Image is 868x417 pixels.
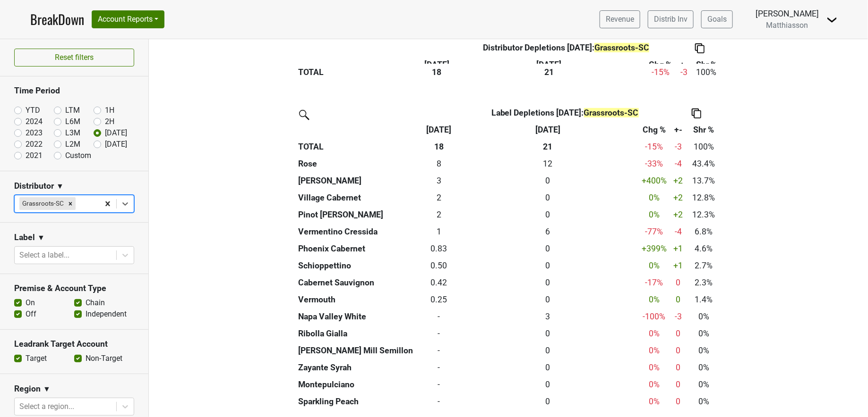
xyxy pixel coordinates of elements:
div: 0.42 [421,276,456,289]
label: 2021 [26,150,43,161]
div: - [421,378,456,391]
h3: Distributor [14,181,54,191]
div: 0 [673,327,683,340]
div: Remove Grassroots-SC [65,197,76,209]
label: LTM [65,105,80,116]
th: 5.500 [459,223,637,240]
td: -17 % [637,274,671,291]
h3: Label [14,233,35,242]
th: Cabernet Sauvignon [296,274,419,291]
td: 0 [419,359,459,376]
th: 18 [419,138,459,155]
th: Montepulciano [296,376,419,393]
div: -4 [673,225,683,238]
div: 0.50 [421,259,456,272]
label: Independent [86,309,127,320]
td: 0 [419,393,459,410]
td: 12.3% [686,206,722,223]
label: 1H [105,105,114,116]
td: 0 % [637,206,671,223]
div: [PERSON_NAME] [756,8,819,20]
th: +-: activate to sort column ascending [671,121,686,138]
td: 0 % [637,325,671,342]
td: 100% [686,138,722,155]
th: Vermouth [296,291,419,308]
div: 0 [461,242,635,255]
a: Goals [701,10,733,28]
th: 0 [459,359,637,376]
label: On [26,297,35,309]
div: +1 [673,259,683,272]
div: 0 [673,378,683,391]
td: -77 % [637,223,671,240]
td: 0 % [637,257,671,274]
label: [DATE] [105,127,127,139]
div: 0 [461,208,635,221]
td: 43.4% [686,155,722,172]
img: filter [296,107,311,122]
label: Target [26,353,47,364]
td: 0% [686,359,722,376]
th: 0 [459,189,637,206]
td: 100% [691,64,722,81]
th: 0 [459,325,637,342]
th: Jul '24: activate to sort column ascending [455,56,644,73]
label: [DATE] [105,139,127,150]
th: [PERSON_NAME] Mill Semillon [296,342,419,359]
th: 21 [455,64,644,81]
td: 2.3% [686,274,722,291]
td: 0 [419,325,459,342]
th: Distributor Depletions [DATE] : [455,39,678,56]
label: L6M [65,116,80,127]
th: +-: activate to sort column ascending [678,56,691,73]
td: 0 % [637,291,671,308]
div: 12 [461,158,635,170]
td: 0.25 [419,291,459,308]
a: Distrib Inv [648,10,694,28]
td: -3 [671,138,686,155]
th: 0 [459,257,637,274]
div: 2 [421,208,456,221]
div: 0 [673,344,683,357]
div: 0 [461,293,635,306]
a: Revenue [600,10,640,28]
td: 0 % [637,342,671,359]
th: TOTAL [296,64,419,81]
div: 8 [421,158,456,170]
div: 0 [461,378,635,391]
div: 0 [461,344,635,357]
button: Reset filters [14,49,134,67]
div: - [421,395,456,408]
div: -3 [673,310,683,323]
th: Chg %: activate to sort column ascending [637,121,671,138]
td: 0 [419,308,459,325]
td: 12.8% [686,189,722,206]
h3: Region [14,384,41,394]
td: 2.7% [686,257,722,274]
th: Zayante Syrah [296,359,419,376]
th: 3.000 [459,308,637,325]
img: Dropdown Menu [826,14,838,25]
img: Copy to clipboard [692,108,701,118]
span: -15% [652,67,670,77]
th: Jul '24: activate to sort column ascending [459,121,637,138]
td: 0 % [637,189,671,206]
th: 0 [459,342,637,359]
th: 0 [459,291,637,308]
th: Rose [296,155,419,172]
td: 0.5 [419,257,459,274]
div: +2 [673,192,683,204]
div: 0 [461,175,635,187]
td: 7.918 [419,155,459,172]
span: ▼ [56,181,64,192]
div: -4 [673,158,683,170]
button: Account Reports [92,10,164,28]
td: 0% [686,376,722,393]
td: 6.8% [686,223,722,240]
td: -33 % [637,155,671,172]
div: 0 [461,192,635,204]
div: - [421,344,456,357]
label: 2023 [26,127,43,139]
label: YTD [26,105,40,116]
th: Vermentino Cressida [296,223,419,240]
